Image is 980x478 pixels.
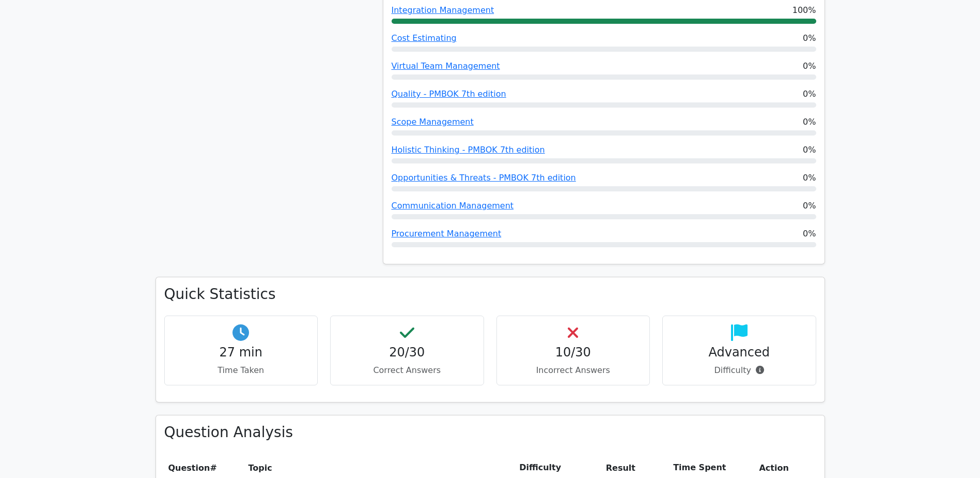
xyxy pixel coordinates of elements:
[803,32,816,44] span: 0%
[392,33,457,43] a: Cost Estimating
[168,463,210,473] span: Question
[392,5,494,15] a: Integration Management
[803,116,816,128] span: 0%
[339,364,475,377] p: Correct Answers
[173,345,309,360] h4: 27 min
[671,364,807,377] p: Difficulty
[803,88,816,100] span: 0%
[803,228,816,240] span: 0%
[392,173,576,183] a: Opportunities & Threats - PMBOK 7th edition
[505,364,642,377] p: Incorrect Answers
[803,60,816,72] span: 0%
[803,172,816,184] span: 0%
[173,364,309,377] p: Time Taken
[339,345,475,360] h4: 20/30
[392,145,545,155] a: Holistic Thinking - PMBOK 7th edition
[164,286,816,303] h3: Quick Statistics
[392,117,474,127] a: Scope Management
[392,61,500,71] a: Virtual Team Management
[392,201,514,211] a: Communication Management
[392,89,506,99] a: Quality - PMBOK 7th edition
[792,4,816,17] span: 100%
[803,144,816,156] span: 0%
[671,345,807,360] h4: Advanced
[505,345,642,360] h4: 10/30
[392,229,502,238] a: Procurement Management
[803,200,816,212] span: 0%
[164,424,816,441] h3: Question Analysis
